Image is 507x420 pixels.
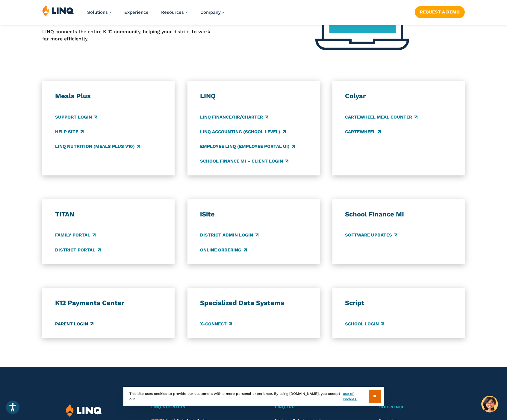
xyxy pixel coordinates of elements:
[481,396,498,413] button: Hello, have a question? Let’s chat.
[200,299,307,307] h3: Specialized Data Systems
[200,321,232,327] a: X-Connect
[200,210,307,219] h3: iSite
[200,247,247,253] a: Online Ordering
[55,92,162,100] h3: Meals Plus
[200,10,221,15] span: Company
[345,128,381,135] a: CARTEWHEEL
[345,114,417,120] a: CARTEWHEEL Meal Counter
[345,210,452,219] h3: School Finance MI
[124,10,149,15] a: Experience
[55,299,162,307] h3: K12 Payments Center
[200,143,295,150] a: Employee LINQ (Employee Portal UI)
[42,5,74,16] img: LINQ | K‑12 Software
[200,10,225,15] a: Company
[345,92,452,100] h3: Colyar
[55,321,93,327] a: Parent Login
[42,28,211,43] p: LINQ connects the entire K‑12 community, helping your district to work far more efficiently.
[415,5,465,18] nav: Button Navigation
[200,128,286,135] a: LINQ Accounting (school level)
[161,10,188,15] a: Resources
[87,10,112,15] a: Solutions
[345,299,452,307] h3: Script
[55,128,84,135] a: Help Site
[161,10,184,15] span: Resources
[200,114,268,120] a: LINQ Finance/HR/Charter
[200,232,258,239] a: District Admin Login
[200,92,307,100] h3: LINQ
[55,210,162,219] h3: TITAN
[87,5,225,25] nav: Primary Navigation
[55,247,101,253] a: District Portal
[55,232,96,239] a: Family Portal
[55,143,140,150] a: LINQ Nutrition (Meals Plus v10)
[123,387,384,406] div: This site uses cookies to provide our customers with a more personal experience. By using [DOMAIN...
[345,232,397,239] a: Software Updates
[200,158,288,164] a: School Finance MI – Client Login
[345,321,384,327] a: School Login
[87,10,108,15] span: Solutions
[343,391,368,402] a: use of cookies.
[415,6,465,18] a: Request a Demo
[55,114,97,120] a: Support Login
